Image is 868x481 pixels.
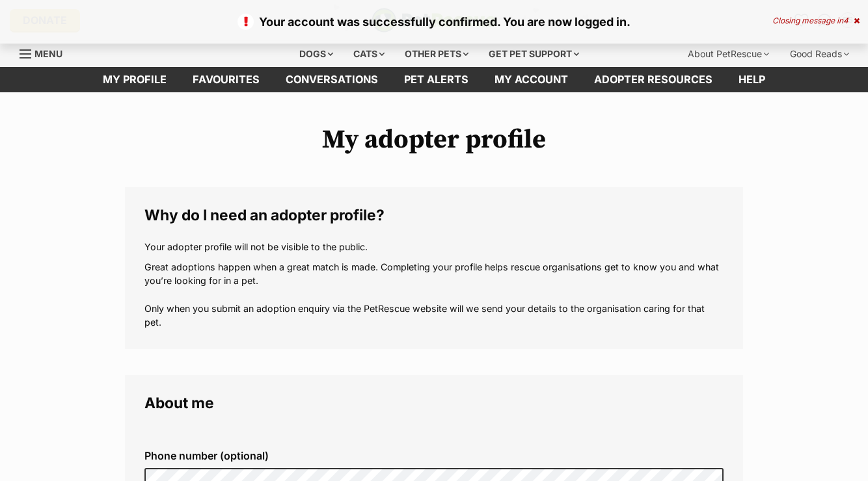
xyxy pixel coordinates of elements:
[344,41,394,67] div: Cats
[679,41,778,67] div: About PetRescue
[125,125,743,155] h1: My adopter profile
[144,240,724,253] p: Your adopter profile will not be visible to the public.
[144,450,724,461] label: Phone number (optional)
[396,41,478,67] div: Other pets
[481,67,581,92] a: My account
[273,67,391,92] a: conversations
[144,260,724,330] p: Great adoptions happen when a great match is made. Completing your profile helps rescue organisat...
[34,48,62,59] span: Menu
[20,41,72,64] a: Menu
[726,67,778,92] a: Help
[391,67,481,92] a: Pet alerts
[125,187,743,349] fieldset: Why do I need an adopter profile?
[480,41,588,67] div: Get pet support
[90,67,180,92] a: My profile
[290,41,342,67] div: Dogs
[781,41,858,67] div: Good Reads
[144,207,724,224] legend: Why do I need an adopter profile?
[144,395,724,411] legend: About me
[581,67,726,92] a: Adopter resources
[180,67,273,92] a: Favourites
